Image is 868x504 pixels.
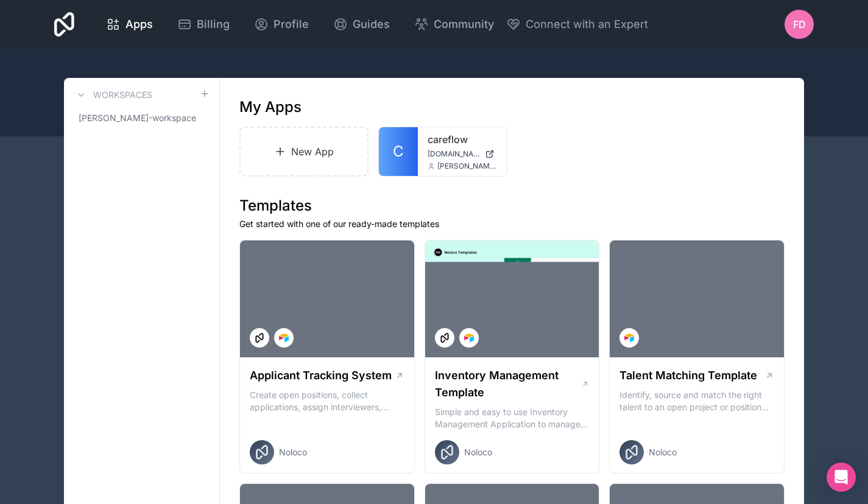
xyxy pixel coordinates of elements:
[435,367,581,401] h1: Inventory Management Template
[74,88,152,102] a: Workspaces
[827,463,856,492] div: Open Intercom Messenger
[250,367,392,384] h1: Applicant Tracking System
[464,446,492,458] span: Noloco
[273,16,309,33] span: Profile
[428,149,497,159] a: [DOMAIN_NAME]
[239,218,785,230] p: Get started with one of our ready-made templates
[239,97,302,117] h1: My Apps
[74,107,210,129] a: [PERSON_NAME]-workspace
[434,16,494,33] span: Community
[506,16,648,33] button: Connect with an Expert
[624,333,634,343] img: Airtable Logo
[323,11,400,38] a: Guides
[79,112,196,124] span: [PERSON_NAME]-workspace
[619,367,757,384] h1: Talent Matching Template
[435,406,590,430] p: Simple and easy to use Inventory Management Application to manage your stock, orders and Manufact...
[197,16,230,33] span: Billing
[464,333,474,343] img: Airtable Logo
[619,389,774,413] p: Identify, source and match the right talent to an open project or position with our Talent Matchi...
[649,446,677,458] span: Noloco
[393,142,404,161] span: C
[379,127,418,176] a: C
[239,127,369,177] a: New App
[125,16,153,33] span: Apps
[250,389,404,413] p: Create open positions, collect applications, assign interviewers, centralise candidate feedback a...
[244,11,319,38] a: Profile
[168,11,239,38] a: Billing
[428,132,497,147] a: careflow
[96,11,163,38] a: Apps
[404,11,504,38] a: Community
[93,89,152,101] h3: Workspaces
[428,149,480,159] span: [DOMAIN_NAME]
[437,161,497,171] span: [PERSON_NAME][EMAIL_ADDRESS][DOMAIN_NAME]
[353,16,390,33] span: Guides
[239,196,785,215] h1: Templates
[279,446,307,458] span: Noloco
[279,333,289,343] img: Airtable Logo
[526,16,648,33] span: Connect with an Expert
[793,17,806,32] span: FD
